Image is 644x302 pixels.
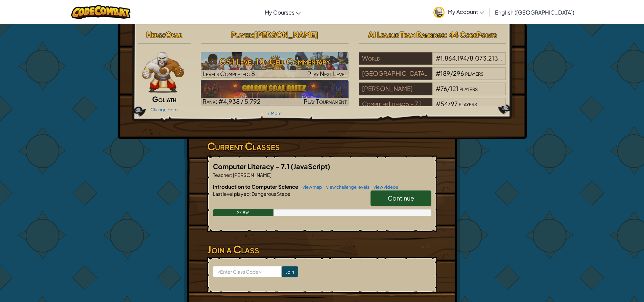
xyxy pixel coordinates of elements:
[71,5,130,19] img: CodeCombat logo
[465,69,483,77] span: players
[440,100,448,108] span: 54
[251,191,290,197] span: Dangerous Steps
[231,172,232,178] span: :
[261,3,304,21] a: My Courses
[163,30,165,39] span: :
[213,191,249,197] span: Last level played
[359,59,506,66] a: World#1,864,194/8,073,213players
[447,85,450,92] span: /
[388,194,414,202] span: Continue
[201,54,349,69] h3: CS1 Level 10: Cell Commentary
[359,83,432,95] div: [PERSON_NAME]
[213,162,291,170] span: Computer Literacy - 7.1
[254,30,318,39] span: [PERSON_NAME]
[307,70,347,77] span: Play Next Level
[201,52,349,78] a: Play Next Level
[231,30,252,39] span: Player
[304,97,347,105] span: Play Tournament
[453,69,464,77] span: 296
[359,89,506,97] a: [PERSON_NAME]#76/121players
[202,70,255,77] span: Levels Completed: 8
[430,1,487,23] a: My Account
[152,94,176,104] span: Goliath
[440,69,450,77] span: 189
[267,111,282,116] a: + More
[252,30,254,39] span: :
[359,98,432,111] div: Computer Literacy - 7.1
[213,266,282,277] input: <Enter Class Code>
[232,172,271,178] span: [PERSON_NAME]
[359,67,432,80] div: [GEOGRAPHIC_DATA] Sd
[299,184,322,190] a: view map
[201,80,349,106] a: Rank: #4,938 / 5,792Play Tournament
[249,191,251,197] span: :
[165,30,182,39] span: Okar
[436,69,440,77] span: #
[323,184,369,190] a: view challenge levels
[142,52,184,93] img: goliath-pose.png
[213,172,231,178] span: Teacher
[150,107,178,112] a: Change Hero
[359,74,506,82] a: [GEOGRAPHIC_DATA] Sd#189/296players
[202,97,261,105] span: Rank: #4,938 / 5,792
[448,100,451,108] span: /
[291,162,330,170] span: (JavaScript)
[201,80,349,106] img: Golden Goal
[146,30,163,39] span: Hero
[448,8,484,15] span: My Account
[282,266,298,277] input: Join
[359,52,432,65] div: World
[450,69,453,77] span: /
[440,85,447,92] span: 76
[445,30,497,39] span: : 44 CodePoints
[201,52,349,78] img: CS1 Level 10: Cell Commentary
[265,9,294,16] span: My Courses
[450,85,458,92] span: 121
[459,100,477,108] span: players
[213,183,299,190] span: Introduction to Computer Science
[359,104,506,112] a: Computer Literacy - 7.1#54/97players
[433,7,445,18] img: avatar
[207,139,437,154] h3: Current Classes
[207,242,437,257] h3: Join a Class
[436,100,440,108] span: #
[213,209,274,216] div: 27.8%
[370,184,398,190] a: view videos
[436,85,440,92] span: #
[495,9,574,16] span: English ([GEOGRAPHIC_DATA])
[470,54,502,62] span: 8,073,213
[368,30,445,39] span: AI League Team Rankings
[492,3,578,21] a: English ([GEOGRAPHIC_DATA])
[459,85,478,92] span: players
[451,100,458,108] span: 97
[436,54,440,62] span: #
[467,54,470,62] span: /
[440,54,467,62] span: 1,864,194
